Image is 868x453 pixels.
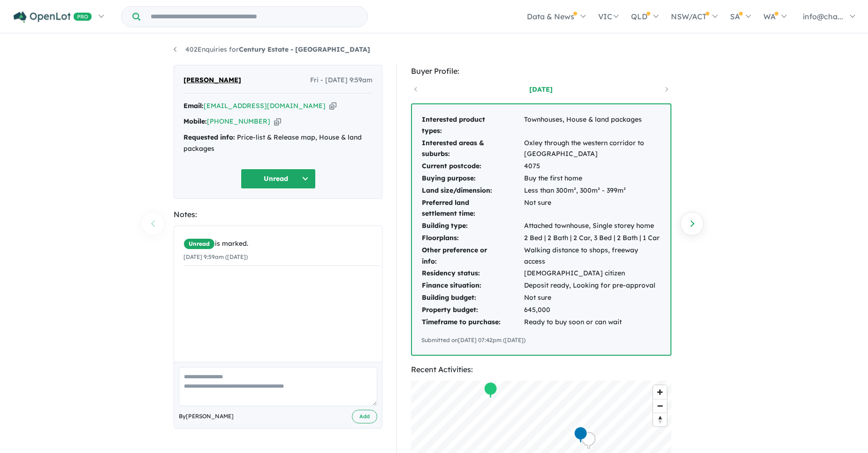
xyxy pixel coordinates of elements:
[803,12,843,21] span: info@cha...
[421,280,524,292] td: Finance situation:
[274,117,281,126] button: Copy
[524,172,661,185] td: Buy the first home
[14,11,92,23] img: Openlot PRO Logo White
[411,65,671,78] div: Buyer Profile:
[204,102,326,110] a: [EMAIL_ADDRESS][DOMAIN_NAME]
[653,385,667,399] button: Zoom in
[421,172,524,185] td: Buying purpose:
[653,399,667,413] button: Zoom out
[179,412,234,421] span: By [PERSON_NAME]
[421,232,524,244] td: Floorplans:
[183,253,248,260] small: [DATE] 9:59am ([DATE])
[183,117,207,125] strong: Mobile:
[329,101,336,111] button: Copy
[421,244,524,268] td: Other preference or info:
[524,292,661,304] td: Not sure
[421,197,524,220] td: Preferred land settlement time:
[421,114,524,137] td: Interested product types:
[653,413,667,426] button: Reset bearing to north
[524,244,661,268] td: Walking distance to shops, freeway access
[574,426,588,444] div: Map marker
[421,160,524,172] td: Current postcode:
[310,75,373,86] span: Fri - [DATE] 9:59am
[524,316,661,328] td: Ready to buy soon or can wait
[352,410,377,423] button: Add
[524,197,661,220] td: Not sure
[174,44,694,55] nav: breadcrumb
[524,220,661,232] td: Attached townhouse, Single storey home
[421,336,661,345] div: Submitted on [DATE] 07:42pm ([DATE])
[524,232,661,244] td: 2 Bed | 2 Bath | 2 Car, 3 Bed | 2 Bath | 1 Car
[524,185,661,197] td: Less than 300m², 300m² - 399m²
[524,114,661,137] td: Townhouses, House & land packages
[524,304,661,316] td: 645,000
[174,45,370,54] a: 402Enquiries forCentury Estate - [GEOGRAPHIC_DATA]
[501,85,581,94] a: [DATE]
[421,220,524,232] td: Building type:
[524,267,661,280] td: [DEMOGRAPHIC_DATA] citizen
[421,292,524,304] td: Building budget:
[183,75,241,86] span: [PERSON_NAME]
[183,132,373,155] div: Price-list & Release map, House & land packages
[241,169,316,189] button: Unread
[524,137,661,161] td: Oxley through the western corridor to [GEOGRAPHIC_DATA]
[183,238,215,250] span: Unread
[207,117,270,125] a: [PHONE_NUMBER]
[183,133,235,141] strong: Requested info:
[524,280,661,292] td: Deposit ready, Looking for pre-approval
[524,160,661,172] td: 4075
[142,7,365,27] input: Try estate name, suburb, builder or developer
[421,304,524,316] td: Property budget:
[582,432,596,449] div: Map marker
[183,102,204,110] strong: Email:
[411,363,671,376] div: Recent Activities:
[421,267,524,280] td: Residency status:
[183,238,380,250] div: is marked.
[421,185,524,197] td: Land size/dimension:
[484,382,498,399] div: Map marker
[174,208,382,221] div: Notes:
[239,45,370,54] strong: Century Estate - [GEOGRAPHIC_DATA]
[653,413,667,426] span: Reset bearing to north
[421,137,524,161] td: Interested areas & suburbs:
[421,316,524,328] td: Timeframe to purchase:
